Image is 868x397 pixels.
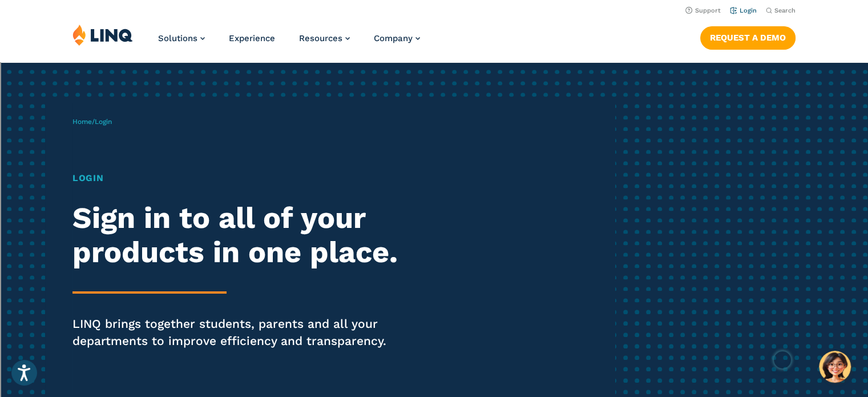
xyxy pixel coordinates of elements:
[5,25,863,35] div: Move To ...
[229,33,275,43] a: Experience
[700,24,796,49] nav: Button Navigation
[685,7,721,14] a: Support
[819,351,851,383] button: Hello, have a question? Let’s chat.
[374,33,420,43] a: Company
[774,7,796,14] span: Search
[5,35,863,46] div: Delete
[5,66,863,77] div: Rename
[5,46,863,56] div: Options
[158,33,205,43] a: Solutions
[158,24,420,62] nav: Primary Navigation
[374,33,413,43] span: Company
[5,56,863,66] div: Sign out
[700,26,796,49] a: Request a Demo
[730,7,757,14] a: Login
[299,33,350,43] a: Resources
[5,5,863,15] div: Sort A > Z
[72,24,133,46] img: LINQ | K‑12 Software
[766,6,796,15] button: Open Search Bar
[158,33,197,43] span: Solutions
[5,77,863,87] div: Move To ...
[5,15,863,25] div: Sort New > Old
[299,33,342,43] span: Resources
